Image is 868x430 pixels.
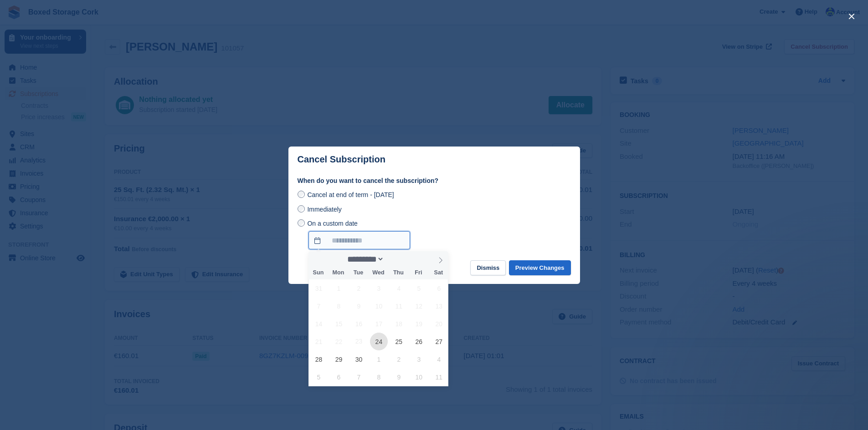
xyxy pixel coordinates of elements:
span: September 4, 2025 [390,279,408,297]
span: September 9, 2025 [350,297,368,315]
span: September 7, 2025 [310,297,328,315]
input: On a custom date [308,231,410,249]
span: September 5, 2025 [410,279,428,297]
span: September 19, 2025 [410,315,428,333]
input: On a custom date [298,219,305,227]
span: September 1, 2025 [330,279,348,297]
span: September 23, 2025 [350,333,368,350]
span: September 16, 2025 [350,315,368,333]
span: September 8, 2025 [330,297,348,315]
span: September 29, 2025 [330,350,348,368]
span: Mon [328,270,348,276]
span: On a custom date [307,220,358,227]
span: August 31, 2025 [310,279,328,297]
span: October 7, 2025 [350,368,368,386]
span: October 11, 2025 [430,368,448,386]
span: October 2, 2025 [390,350,408,368]
span: September 30, 2025 [350,350,368,368]
span: October 4, 2025 [430,350,448,368]
span: October 9, 2025 [390,368,408,386]
span: Thu [388,270,408,276]
span: September 14, 2025 [310,315,328,333]
input: Year [384,254,413,264]
span: September 2, 2025 [350,279,368,297]
span: October 5, 2025 [310,368,328,386]
span: Sat [428,270,448,276]
span: September 18, 2025 [390,315,408,333]
span: October 8, 2025 [370,368,388,386]
span: Wed [368,270,388,276]
span: September 17, 2025 [370,315,388,333]
span: September 12, 2025 [410,297,428,315]
span: September 11, 2025 [390,297,408,315]
label: When do you want to cancel the subscription? [298,176,571,186]
span: September 3, 2025 [370,279,388,297]
span: September 13, 2025 [430,297,448,315]
span: October 3, 2025 [410,350,428,368]
span: Fri [408,270,428,276]
span: Sun [308,270,329,276]
span: September 22, 2025 [330,333,348,350]
span: September 26, 2025 [410,333,428,350]
span: September 27, 2025 [430,333,448,350]
span: October 10, 2025 [410,368,428,386]
span: September 15, 2025 [330,315,348,333]
input: Immediately [298,205,305,212]
span: September 6, 2025 [430,279,448,297]
span: September 10, 2025 [370,297,388,315]
button: Preview Changes [509,260,571,275]
span: October 1, 2025 [370,350,388,368]
select: Month [344,254,384,264]
span: October 6, 2025 [330,368,348,386]
span: September 28, 2025 [310,350,328,368]
p: Cancel Subscription [298,154,385,165]
span: Immediately [307,206,341,213]
span: September 21, 2025 [310,333,328,350]
span: September 24, 2025 [370,333,388,350]
span: September 20, 2025 [430,315,448,333]
input: Cancel at end of term - [DATE] [298,191,305,198]
button: close [844,9,859,24]
span: September 25, 2025 [390,333,408,350]
span: Cancel at end of term - [DATE] [307,191,394,198]
button: Dismiss [470,260,506,275]
span: Tue [348,270,368,276]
